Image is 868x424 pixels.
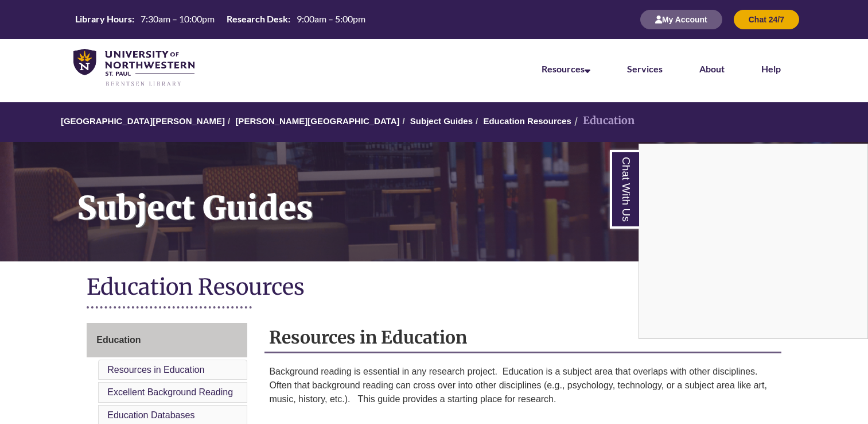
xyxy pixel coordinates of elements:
img: UNWSP Library Logo [73,49,194,87]
a: Services [627,63,663,74]
a: Help [761,63,781,74]
div: Chat With Us [639,144,868,339]
a: About [699,63,725,74]
a: Resources [542,63,590,74]
iframe: Chat Widget [639,144,867,338]
a: Chat With Us [610,150,639,229]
